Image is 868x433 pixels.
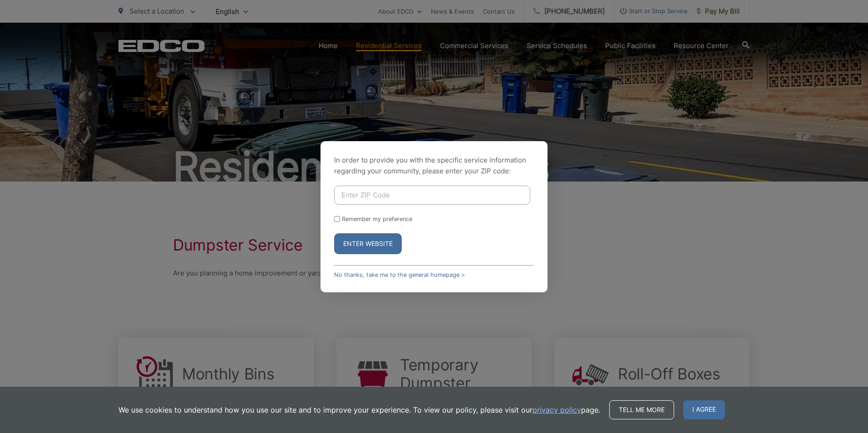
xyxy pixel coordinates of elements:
[334,271,465,278] a: No thanks, take me to the general homepage >
[609,400,674,419] a: Tell me more
[683,400,725,419] span: I agree
[334,186,530,205] input: Enter ZIP Code
[342,216,412,222] label: Remember my preference
[334,233,402,254] button: Enter Website
[533,404,581,415] a: privacy policy
[118,404,600,415] p: We use cookies to understand how you use our site and to improve your experience. To view our pol...
[334,155,534,177] p: In order to provide you with the specific service information regarding your community, please en...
